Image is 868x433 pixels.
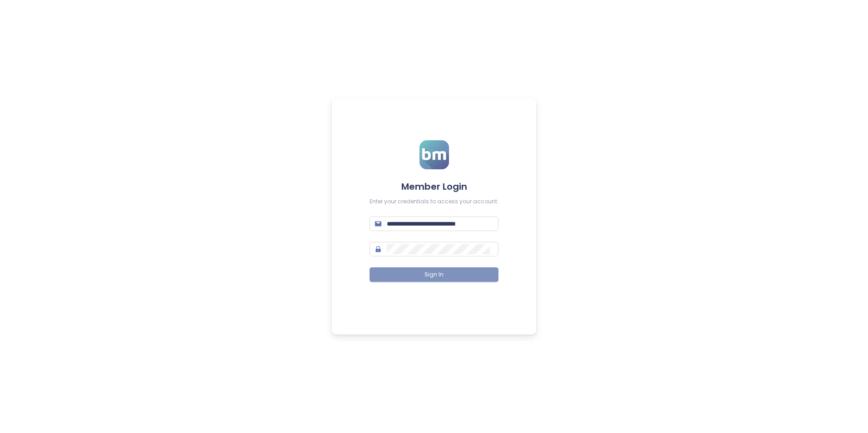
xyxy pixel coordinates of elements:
[370,180,498,193] h4: Member Login
[375,246,381,252] span: lock
[424,271,444,279] span: Sign In
[375,221,381,227] span: mail
[419,140,449,169] img: logo
[370,197,498,206] div: Enter your credentials to access your account.
[370,267,498,282] button: Sign In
